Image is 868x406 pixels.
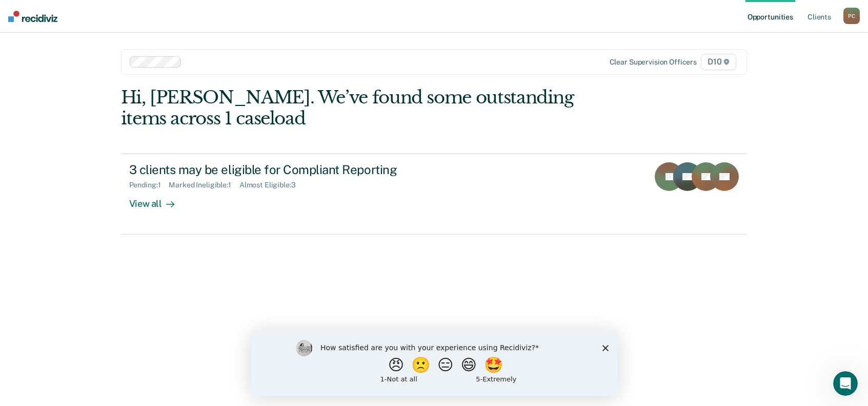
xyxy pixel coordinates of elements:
div: Clear supervision officers [610,58,697,67]
div: P C [843,8,860,24]
div: Marked Ineligible : 1 [169,181,239,189]
div: 3 clients may be eligible for Compliant Reporting [129,162,489,177]
iframe: Intercom live chat [833,371,858,396]
iframe: Survey by Kim from Recidiviz [251,330,618,396]
div: Pending : 1 [129,181,169,189]
div: View all [129,189,187,209]
div: Almost Eligible : 3 [239,181,304,189]
img: Recidiviz [8,11,57,22]
a: 3 clients may be eligible for Compliant ReportingPending:1Marked Ineligible:1Almost Eligible:3Vie... [121,154,748,234]
button: PC [843,8,860,24]
span: D10 [701,54,736,70]
div: Hi, [PERSON_NAME]. We’ve found some outstanding items across 1 caseload [121,87,622,129]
